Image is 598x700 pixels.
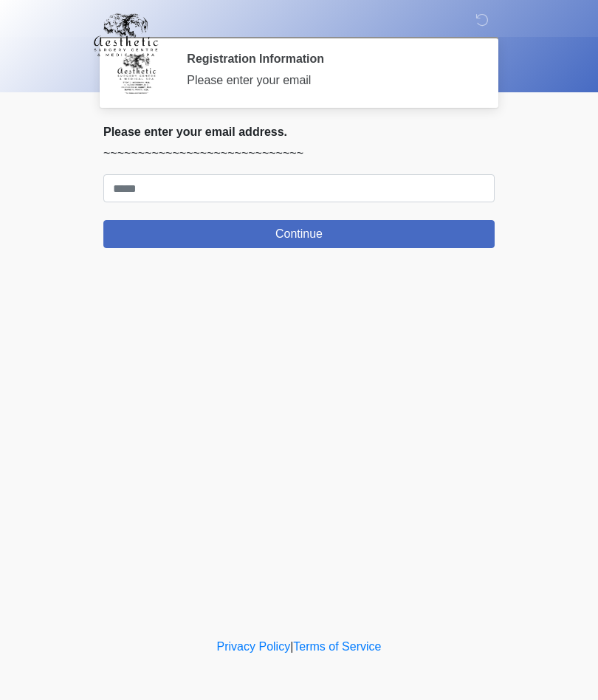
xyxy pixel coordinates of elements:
[293,640,381,653] a: Terms of Service
[103,145,495,162] p: ~~~~~~~~~~~~~~~~~~~~~~~~~~~~~
[187,72,472,89] div: Please enter your email
[290,640,293,653] a: |
[114,52,159,96] img: Agent Avatar
[89,11,163,58] img: Aesthetic Surgery Centre, PLLC Logo
[217,640,291,653] a: Privacy Policy
[103,125,495,139] h2: Please enter your email address.
[103,220,495,248] button: Continue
